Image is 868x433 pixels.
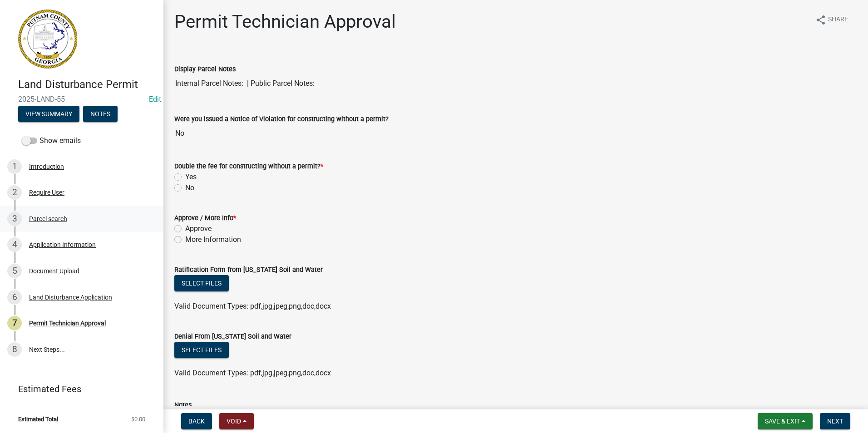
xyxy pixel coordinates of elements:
[29,268,79,274] div: Document Upload
[174,163,323,170] label: Double the fee for constructing without a permit?
[29,216,67,222] div: Parcel search
[7,316,22,330] div: 7
[815,15,826,25] i: share
[22,135,81,146] label: Show emails
[174,11,396,33] h1: Permit Technician Approval
[7,380,149,398] a: Estimated Fees
[7,237,22,252] div: 4
[174,369,331,377] span: Valid Document Types: pdf,jpg,jpeg,png,doc,docx
[174,215,236,221] label: Approve / More Info
[227,418,241,425] span: Void
[18,78,156,91] h4: Land Disturbance Permit
[18,111,79,118] wm-modal-confirm: Summary
[185,172,197,182] label: Yes
[29,189,64,196] div: Require User
[174,342,229,358] button: Select files
[174,267,323,273] label: Ratification Form from [US_STATE] Soil and Water
[149,95,161,103] a: Edit
[827,418,843,425] span: Next
[174,66,236,73] label: Display Parcel Notes
[29,163,64,170] div: Introduction
[181,413,212,429] button: Back
[149,95,161,103] wm-modal-confirm: Edit Application Number
[758,413,813,429] button: Save & Exit
[185,182,194,193] label: No
[18,416,58,422] span: Estimated Total
[18,10,77,69] img: Putnam County, Georgia
[7,264,22,278] div: 5
[185,223,212,234] label: Approve
[219,413,254,429] button: Void
[174,275,229,291] button: Select files
[828,15,848,25] span: Share
[188,418,205,425] span: Back
[765,418,800,425] span: Save & Exit
[29,241,96,248] div: Application Information
[174,402,192,408] label: Notes
[18,106,79,122] button: View Summary
[174,116,389,123] label: Were you issued a Notice of Violation for constructing without a permit?
[83,111,118,118] wm-modal-confirm: Notes
[7,290,22,305] div: 6
[83,106,118,122] button: Notes
[29,320,106,326] div: Permit Technician Approval
[7,185,22,200] div: 2
[808,11,855,29] button: shareShare
[174,302,331,310] span: Valid Document Types: pdf,jpg,jpeg,png,doc,docx
[18,95,145,103] span: 2025-LAND-55
[820,413,850,429] button: Next
[185,234,241,245] label: More Information
[7,342,22,357] div: 8
[131,416,145,422] span: $0.00
[174,334,291,340] label: Denial From [US_STATE] Soil and Water
[29,294,112,300] div: Land Disturbance Application
[7,159,22,174] div: 1
[7,212,22,226] div: 3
